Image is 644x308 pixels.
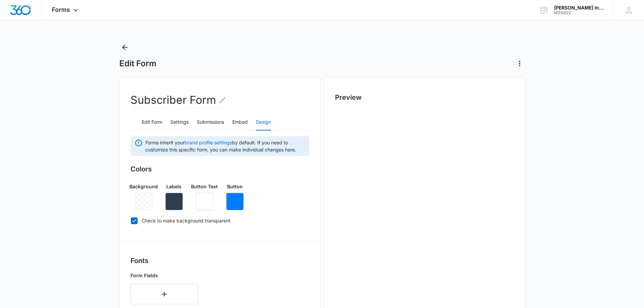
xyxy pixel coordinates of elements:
a: brand profile settings [185,140,232,145]
button: Submissions [197,114,224,131]
button: Remove [226,193,244,210]
span: Forms [52,6,70,13]
button: Remove [196,193,213,210]
button: Embed [232,114,248,131]
div: account id [554,10,603,15]
p: Form Fields [130,272,198,279]
h2: Preview [335,92,514,102]
button: Settings [170,114,189,131]
button: Back [119,42,130,53]
h2: Subscriber Form [130,92,226,109]
p: Labels [166,183,182,190]
h3: Colors [130,164,309,174]
button: Remove [165,193,183,210]
span: Forms inherit your by default. If you need to customize this specific form, you can make individu... [145,139,305,153]
button: Design [256,114,271,131]
button: Edit Form [142,114,162,131]
p: Button [227,183,243,190]
button: Edit Form Name [218,92,226,108]
h1: Edit Form [119,58,157,69]
label: Check to make background transparent [130,217,309,224]
h3: Fonts [130,256,309,266]
p: Background [129,183,158,190]
p: Button Text [191,183,218,190]
div: account name [554,5,603,10]
button: Actions [514,58,525,69]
